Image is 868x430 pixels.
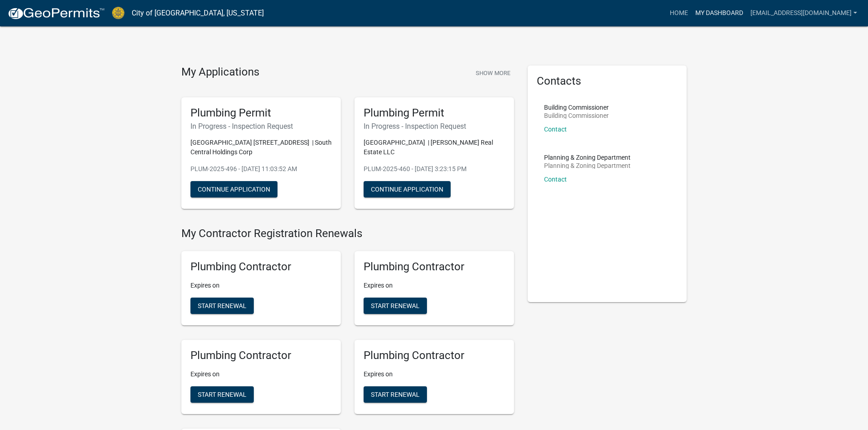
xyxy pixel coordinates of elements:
a: Contact [544,126,567,133]
p: Planning & Zoning Department [544,154,631,161]
p: Building Commissioner [544,104,609,111]
h5: Plumbing Contractor [364,349,505,362]
button: Start Renewal [364,386,427,403]
h4: My Applications [181,66,259,79]
p: Expires on [190,369,332,379]
p: Planning & Zoning Department [544,162,631,169]
p: Expires on [364,369,505,379]
button: Continue Application [364,181,451,197]
a: Home [666,5,692,22]
p: PLUM-2025-496 - [DATE] 11:03:52 AM [190,164,332,174]
h5: Plumbing Contractor [190,349,332,362]
h6: In Progress - Inspection Request [364,122,505,131]
h5: Plumbing Contractor [364,260,505,273]
button: Show More [472,66,514,81]
button: Continue Application [190,181,277,197]
span: Start Renewal [198,302,247,309]
a: My Dashboard [692,5,747,22]
p: [GEOGRAPHIC_DATA] | [PERSON_NAME] Real Estate LLC [364,138,505,157]
button: Start Renewal [190,298,254,314]
h5: Plumbing Permit [364,106,505,120]
span: Start Renewal [371,302,420,309]
h6: In Progress - Inspection Request [190,122,332,131]
h5: Contacts [537,75,678,88]
p: Expires on [190,281,332,290]
a: City of [GEOGRAPHIC_DATA], [US_STATE] [132,5,264,21]
a: Contact [544,176,567,183]
img: City of Jeffersonville, Indiana [112,7,124,19]
h5: Plumbing Permit [190,106,332,120]
button: Start Renewal [190,386,254,403]
span: Start Renewal [198,390,247,398]
h5: Plumbing Contractor [190,260,332,273]
p: Expires on [364,281,505,290]
a: [EMAIL_ADDRESS][DOMAIN_NAME] [747,5,861,22]
p: [GEOGRAPHIC_DATA] [STREET_ADDRESS] | South Central Holdings Corp [190,138,332,157]
p: Building Commissioner [544,112,609,119]
p: PLUM-2025-460 - [DATE] 3:23:15 PM [364,164,505,174]
span: Start Renewal [371,390,420,398]
h4: My Contractor Registration Renewals [181,227,514,240]
button: Start Renewal [364,298,427,314]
